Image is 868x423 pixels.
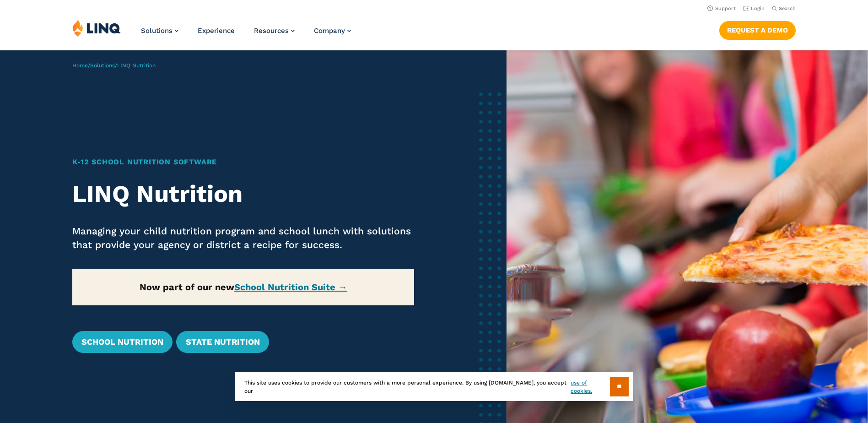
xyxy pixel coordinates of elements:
a: Resources [254,27,295,35]
button: Open Search Bar [772,5,796,12]
a: Support [707,5,736,11]
a: Company [314,27,351,35]
a: School Nutrition [72,331,173,353]
span: Solutions [141,27,173,35]
a: School Nutrition Suite → [234,282,347,293]
a: Login [743,5,765,11]
a: use of cookies. [571,379,609,395]
nav: Button Navigation [719,19,796,39]
a: Request a Demo [719,21,796,39]
a: State Nutrition [176,331,269,353]
a: Solutions [90,62,115,69]
span: Company [314,27,345,35]
div: This site uses cookies to provide our customers with a more personal experience. By using [DOMAIN... [235,372,633,401]
h1: K‑12 School Nutrition Software [72,157,414,168]
span: LINQ Nutrition [117,62,156,69]
strong: LINQ Nutrition [72,180,243,208]
nav: Primary Navigation [141,19,351,49]
a: Home [72,62,88,69]
a: Experience [198,27,235,35]
img: LINQ | K‑12 Software [72,19,121,37]
span: Search [779,5,796,11]
p: Managing your child nutrition program and school lunch with solutions that provide your agency or... [72,224,414,252]
span: / / [72,62,156,69]
a: Solutions [141,27,178,35]
strong: Now part of our new [140,282,347,293]
span: Resources [254,27,289,35]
